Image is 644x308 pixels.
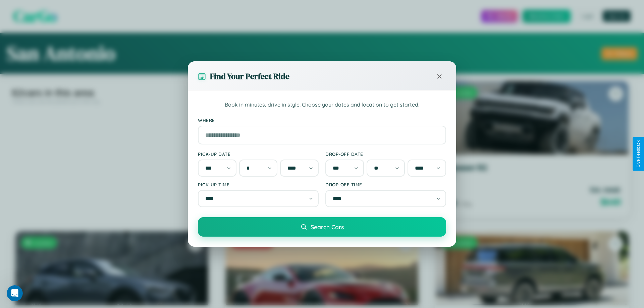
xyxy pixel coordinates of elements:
label: Where [198,117,446,123]
label: Pick-up Time [198,182,319,187]
button: Search Cars [198,217,446,237]
label: Drop-off Time [325,182,446,187]
label: Pick-up Date [198,151,319,157]
span: Search Cars [311,223,344,231]
p: Book in minutes, drive in style. Choose your dates and location to get started. [198,101,446,109]
label: Drop-off Date [325,151,446,157]
h3: Find Your Perfect Ride [210,71,289,82]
